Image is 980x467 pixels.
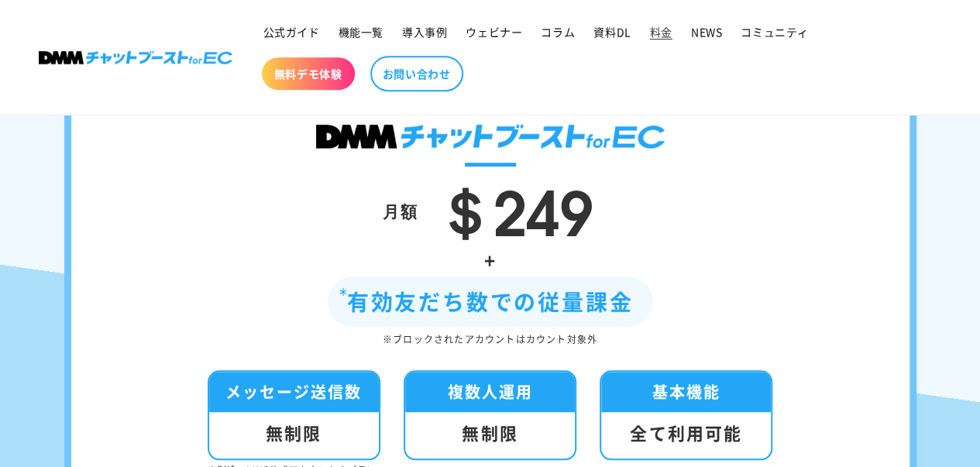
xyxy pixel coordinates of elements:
span: コラム [541,25,575,39]
div: 有効友だち数での従量課金 [328,276,653,327]
a: 公式ガイド [254,15,329,48]
span: 機能一覧 [339,25,383,39]
div: ※ブロックされたアカウントはカウント対象外 [118,331,863,348]
a: 料金 [641,15,682,48]
span: コミュニティ [741,25,809,39]
a: 資料DL [584,15,640,48]
span: 導入事例 [402,25,447,39]
span: 資料DL [593,25,631,39]
a: 無料デモ体験 [262,57,355,90]
div: 全て利用可能 [601,412,771,458]
a: ウェビナー [456,15,531,48]
a: コミュニティ [731,15,818,48]
img: 株式会社DMM Boost [39,51,232,64]
span: お問い合わせ [383,67,451,81]
span: ＄249 [434,162,593,253]
div: + [118,243,863,276]
img: DMMチャットブースト [316,125,665,149]
span: 公式ガイド [263,25,320,39]
a: お問い合わせ [370,56,463,91]
div: メッセージ送信数 [209,372,379,412]
a: NEWS [682,15,731,48]
a: コラム [531,15,584,48]
span: ウェビナー [466,25,522,39]
div: 複数人運用 [405,372,575,412]
div: 無制限 [209,412,379,458]
div: 月額 [383,196,418,225]
span: 無料デモ体験 [274,67,342,81]
a: 導入事例 [393,15,456,48]
a: 機能一覧 [329,15,393,48]
span: 料金 [650,25,672,39]
span: NEWS [691,25,722,39]
div: 無制限 [405,412,575,458]
div: 基本機能 [601,372,771,412]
